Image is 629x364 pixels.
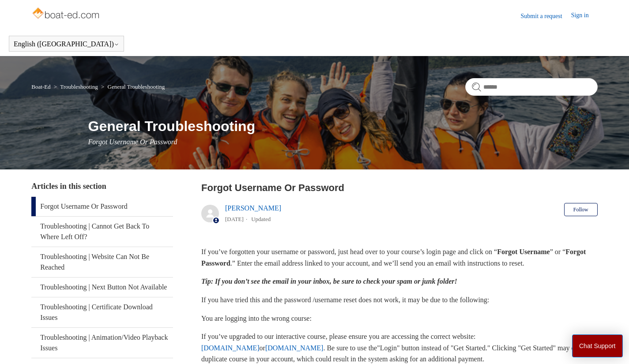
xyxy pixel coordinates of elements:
strong: Forgot Password [201,248,586,267]
a: Sign in [571,11,598,21]
em: Tip: If you don’t see the email in your inbox, be sure to check your spam or junk folder! [201,278,457,285]
a: [DOMAIN_NAME] [201,344,260,352]
a: Troubleshooting [60,83,98,90]
li: Boat-Ed [31,83,52,90]
input: Search [465,78,598,96]
span: Forgot Username Or Password [88,138,177,146]
a: Troubleshooting | Animation/Video Playback Issues [31,328,173,358]
a: General Troubleshooting [108,83,165,90]
li: Troubleshooting [52,83,99,90]
a: Forgot Username Or Password [31,197,173,216]
span: Articles in this section [31,182,106,191]
p: You are logging into the wrong course: [201,313,598,324]
img: Boat-Ed Help Center home page [31,5,102,23]
h2: Forgot Username Or Password [201,180,598,195]
a: [DOMAIN_NAME] [265,344,324,352]
a: Troubleshooting | Certificate Download Issues [31,297,173,327]
a: Submit a request [521,11,571,21]
time: 05/20/2025, 12:58 [225,216,244,222]
button: Follow Article [564,203,598,216]
button: Chat Support [572,334,623,357]
h1: General Troubleshooting [88,116,598,137]
a: Troubleshooting | Cannot Get Back To Where Left Off? [31,217,173,247]
button: English ([GEOGRAPHIC_DATA]) [14,40,119,48]
p: If you have tried this and the password /username reset does not work, it may be due to the follo... [201,294,598,306]
a: Troubleshooting | Website Can Not Be Reached [31,247,173,277]
a: Boat-Ed [31,83,50,90]
a: Troubleshooting | Next Button Not Available [31,278,173,297]
li: Updated [251,216,271,222]
li: General Troubleshooting [99,83,165,90]
p: If you’ve forgotten your username or password, just head over to your course’s login page and cli... [201,246,598,269]
strong: Forgot Username [497,248,550,255]
a: [PERSON_NAME] [225,204,281,212]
